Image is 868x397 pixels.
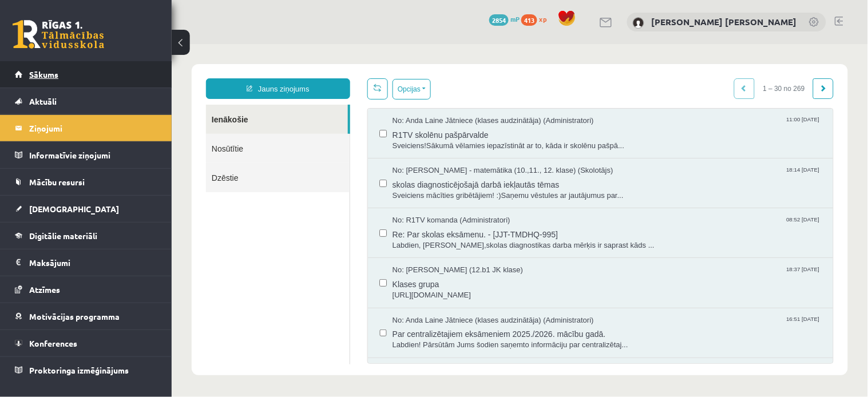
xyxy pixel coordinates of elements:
a: No: Anda Laine Jātniece (klases audzinātāja) (Administratori) 16:51 [DATE] Par centralizētajiem e... [221,271,650,307]
span: mP [510,14,520,23]
a: Maksājumi [15,249,157,276]
span: No: [PERSON_NAME] (12.b1 JK klase) [221,221,351,232]
span: skolas diagnosticējošajā darbā iekļautās tēmas [221,132,650,146]
a: Rīgas 1. Tālmācības vidusskola [13,20,104,49]
span: Mācību resursi [29,177,85,187]
a: [PERSON_NAME] [PERSON_NAME] [652,16,797,27]
img: Anželika Evartovska [633,17,644,29]
a: No: [PERSON_NAME] (12.b1 JK klase) 18:37 [DATE] Klases grupa [URL][DOMAIN_NAME] [221,221,650,256]
span: Re: Par skolas eksāmenu. - [JJT-TMDHQ-995] [221,182,650,196]
span: 1 – 30 no 269 [583,34,642,55]
span: 08:52 [DATE] [612,171,650,180]
a: Proktoringa izmēģinājums [15,357,157,383]
span: 16:51 [DATE] [612,271,650,280]
span: Aktuāli [29,96,57,106]
legend: Maksājumi [29,249,157,276]
a: Atzīmes [15,276,157,303]
a: 413 xp [521,14,552,23]
legend: Informatīvie ziņojumi [29,142,157,168]
span: Labdien! Pārsūtām Jums šodien saņemto informāciju par centralizētaj... [221,296,650,307]
a: Nosūtītie [34,90,178,119]
span: Proktoringa izmēģinājums [29,365,129,375]
span: 413 [521,14,537,26]
a: Digitālie materiāli [15,223,157,249]
a: No: R1TV komanda (Administratori) 08:52 [DATE] Re: Par skolas eksāmenu. - [JJT-TMDHQ-995] Labdien... [221,171,650,207]
span: 11:00 [DATE] [612,72,650,80]
a: Ienākošie [34,61,176,90]
span: Motivācijas programma [29,311,120,321]
button: Opcijas [221,35,259,55]
a: Konferences [15,330,157,356]
span: Digitālie materiāli [29,231,97,241]
a: Aktuāli [15,88,157,114]
a: Motivācijas programma [15,303,157,329]
a: Dzēstie [34,119,178,148]
span: Konferences [29,338,77,348]
span: No: Anda Laine Jātniece (klases audzinātāja) (Administratori) [221,271,422,282]
span: 18:37 [DATE] [612,221,650,229]
a: Jauns ziņojums [34,34,179,55]
span: No: R1TV komanda (Administratori) [221,171,339,182]
span: Labdien, [PERSON_NAME],skolas diagnostikas darba mērķis ir saprast kāds ... [221,196,650,207]
span: [URL][DOMAIN_NAME] [221,246,650,257]
span: No: [PERSON_NAME] - matemātika (10.,11., 12. klase) (Skolotājs) [221,121,442,132]
span: Atzīmes [29,284,60,295]
a: 2854 mP [489,14,520,23]
span: xp [539,14,546,23]
span: R1TV skolēnu pašpārvalde [221,82,650,97]
span: Klases grupa [221,232,650,246]
span: Par centralizētajiem eksāmeniem 2025./2026. mācību gadā. [221,281,650,296]
span: 2854 [489,14,509,26]
a: No: [PERSON_NAME] - matemātika (10.,11., 12. klase) (Skolotājs) 18:14 [DATE] skolas diagnosticējo... [221,121,650,157]
a: No: Anda Laine Jātniece (klases audzinātāja) (Administratori) 11:00 [DATE] R1TV skolēnu pašpārval... [221,72,650,107]
span: No: Anda Laine Jātniece (klases audzinātāja) (Administratori) [221,72,422,82]
span: [DEMOGRAPHIC_DATA] [29,204,119,214]
span: Sveiciens mācīties gribētājiem! :)Saņemu vēstules ar jautājumus par... [221,146,650,157]
legend: Ziņojumi [29,115,157,141]
span: Sākums [29,69,58,80]
span: Sveiciens!Sākumā vēlamies iepazīstināt ar to, kāda ir skolēnu pašpā... [221,97,650,108]
a: Informatīvie ziņojumi [15,142,157,168]
a: Mācību resursi [15,169,157,195]
a: [DEMOGRAPHIC_DATA] [15,196,157,222]
span: 18:14 [DATE] [612,121,650,130]
a: Ziņojumi [15,115,157,141]
a: Sākums [15,61,157,88]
